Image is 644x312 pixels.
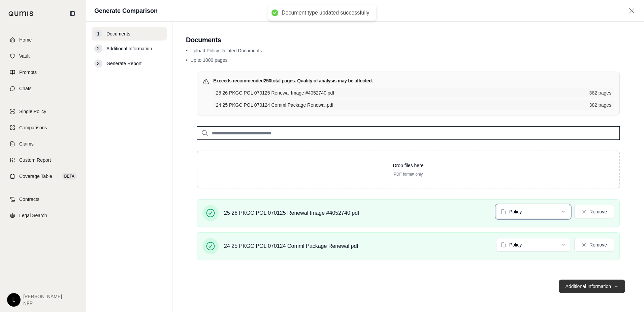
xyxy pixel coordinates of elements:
[19,196,39,203] span: Contracts
[94,6,158,16] h1: Generate Comparison
[7,293,21,307] div: L
[4,104,82,119] a: Single Policy
[19,69,37,76] span: Prompts
[186,57,188,63] span: •
[4,153,82,167] a: Custom Report
[106,45,152,52] span: Additional Information
[94,30,102,38] div: 1
[4,65,82,80] a: Prompts
[559,280,625,293] button: Additional Information→
[4,120,82,135] a: Comparisons
[574,205,614,218] button: Remove
[4,81,82,96] a: Chats
[282,9,369,17] div: Document type updated successfully
[94,45,102,53] div: 2
[62,173,76,180] span: BETA
[19,85,32,92] span: Chats
[224,242,358,250] span: 24 25 PKGC POL 070124 Comml Package Renewal.pdf
[4,169,82,184] a: Coverage TableBETA
[190,48,262,53] span: Upload Policy Related Documents
[23,300,62,307] span: NFP
[224,209,359,217] span: 25 26 PKGC POL 070125 Renewal Image #4052740.pdf
[19,140,34,147] span: Claims
[4,49,82,63] a: Vault
[614,283,618,290] span: →
[19,36,32,43] span: Home
[106,30,130,37] span: Documents
[208,162,608,169] p: Drop files here
[8,11,34,16] img: Qumis Logo
[67,8,78,19] button: Collapse sidebar
[574,238,614,252] button: Remove
[4,192,82,207] a: Contracts
[589,89,611,96] span: 382 pages
[216,89,585,96] span: 25 26 PKGC POL 070125 Renewal Image #4052740.pdf
[94,59,102,68] div: 3
[213,77,373,84] h3: Exceeds recommended 250 total pages. Quality of analysis may be affected.
[106,60,141,67] span: Generate Report
[216,102,585,108] span: 24 25 PKGC POL 070124 Comml Package Renewal.pdf
[19,173,52,180] span: Coverage Table
[19,53,30,59] span: Vault
[19,157,51,163] span: Custom Report
[19,124,47,131] span: Comparisons
[589,102,611,108] span: 382 pages
[186,35,631,45] h2: Documents
[19,108,46,115] span: Single Policy
[4,208,82,223] a: Legal Search
[4,136,82,151] a: Claims
[23,293,62,300] span: [PERSON_NAME]
[19,212,47,219] span: Legal Search
[190,57,228,63] span: Up to 1000 pages
[186,48,188,53] span: •
[208,172,608,177] p: PDF format only
[4,32,82,47] a: Home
